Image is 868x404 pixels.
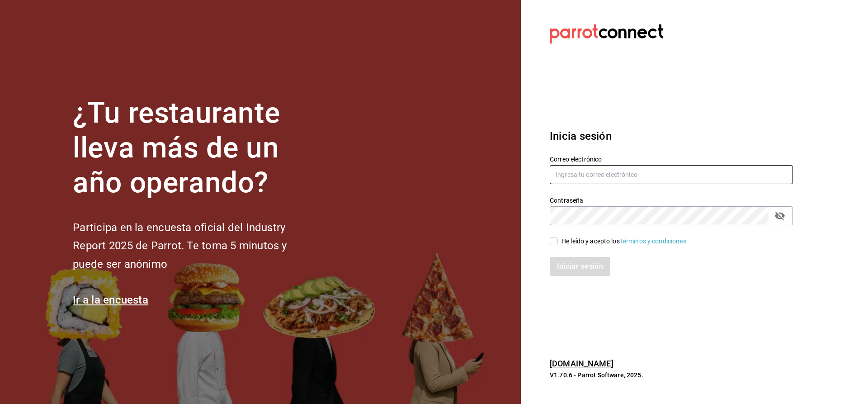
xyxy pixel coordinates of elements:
[620,238,688,245] a: Términos y condiciones.
[772,208,788,223] button: passwordField
[73,294,148,306] a: Ir a la encuesta
[550,156,793,162] label: Correo electrónico
[561,237,688,246] div: He leído y acepto los
[73,96,317,200] h1: ¿Tu restaurante lleva más de un año operando?
[73,219,317,274] h2: Participa en la encuesta oficial del Industry Report 2025 de Parrot. Te toma 5 minutos y puede se...
[550,371,793,380] p: V1.70.6 - Parrot Software, 2025.
[550,165,793,184] input: Ingresa tu correo electrónico
[550,128,793,144] h3: Inicia sesión
[550,197,793,204] label: Contraseña
[550,359,613,368] a: [DOMAIN_NAME]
